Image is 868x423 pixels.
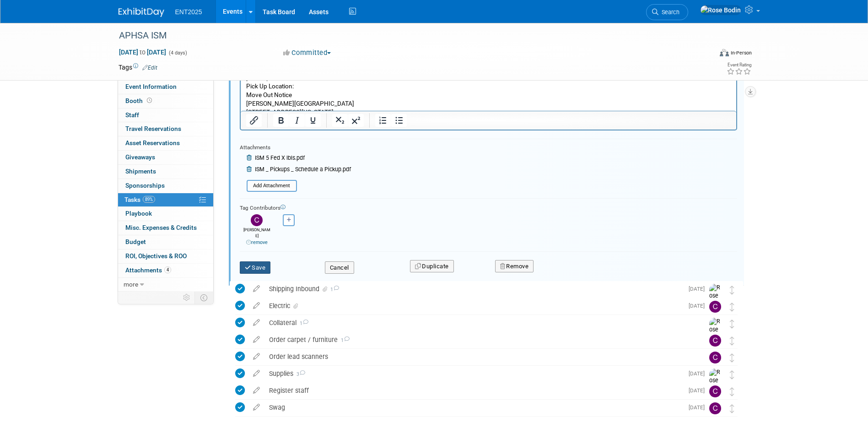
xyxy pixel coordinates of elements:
[264,400,683,415] div: Swag
[119,8,164,17] img: ExhibitDay
[125,168,156,175] span: Shipments
[125,252,187,260] span: ROI, Objectives & ROO
[240,202,737,212] div: Tag Contributors
[119,63,157,72] td: Tags
[125,182,165,189] span: Sponsorships
[730,353,734,362] i: Move task
[332,114,348,127] button: Subscript
[658,48,752,61] div: Event Format
[138,49,147,56] span: to
[720,49,729,56] img: Format-Inperson.png
[118,264,213,277] a: Attachments4
[248,302,264,310] a: edit
[348,114,364,127] button: Superscript
[118,193,213,207] a: Tasks89%
[264,332,691,347] div: Order carpet / furniture
[264,383,683,398] div: Register staff
[248,319,264,327] a: edit
[118,136,213,150] a: Asset Reservations
[118,221,213,235] a: Misc. Expenses & Credits
[325,261,354,274] button: Cancel
[118,278,213,292] a: more
[242,226,272,246] div: [PERSON_NAME]
[264,298,683,314] div: Electric
[689,303,709,309] span: [DATE]
[293,371,305,377] span: 3
[142,65,157,71] a: Edit
[116,27,698,44] div: APHSA ISM
[125,210,152,217] span: Playbook
[280,48,334,58] button: Committed
[248,386,264,395] a: edit
[248,352,264,361] a: edit
[246,239,268,245] a: remove
[264,281,683,297] div: Shipping Inbound
[179,292,195,304] td: Personalize Event Tab Strip
[264,366,683,381] div: Supplies
[297,320,308,326] span: 1
[689,370,709,377] span: [DATE]
[289,114,305,127] button: Italic
[118,108,213,122] a: Staff
[118,80,213,94] a: Event Information
[689,286,709,292] span: [DATE]
[246,114,262,127] button: Insert/edit link
[700,5,741,15] img: Rose Bodin
[273,114,289,127] button: Bold
[125,224,197,231] span: Misc. Expenses & Credits
[251,214,263,226] img: Colleen Mueller
[248,336,264,344] a: edit
[125,266,171,274] span: Attachments
[730,387,734,396] i: Move task
[164,266,171,273] span: 4
[255,155,305,161] span: ISM 5 Fed X lbls.pdf
[118,151,213,164] a: Giveaways
[730,49,752,56] div: In-Person
[125,139,180,146] span: Asset Reservations
[125,153,155,161] span: Giveaways
[118,235,213,249] a: Budget
[730,303,734,311] i: Move task
[118,122,213,136] a: Travel Reservations
[125,111,139,119] span: Staff
[145,97,154,104] span: Booth not reserved yet
[125,97,154,104] span: Booth
[709,335,721,347] img: Colleen Mueller
[646,4,688,20] a: Search
[264,349,691,364] div: Order lead scanners
[168,50,187,56] span: (4 days)
[391,114,407,127] button: Bullet list
[709,284,723,316] img: Rose Bodin
[248,369,264,378] a: edit
[495,260,534,273] button: Remove
[709,385,721,397] img: Colleen Mueller
[727,63,751,67] div: Event Rating
[118,94,213,108] a: Booth
[125,238,146,245] span: Budget
[689,387,709,394] span: [DATE]
[118,249,213,263] a: ROI, Objectives & ROO
[264,315,691,331] div: Collateral
[240,261,271,274] button: Save
[118,165,213,179] a: Shipments
[709,369,723,401] img: Rose Bodin
[125,83,177,90] span: Event Information
[709,352,721,363] img: Colleen Mueller
[175,8,202,16] span: ENT2025
[709,402,721,414] img: Colleen Mueller
[338,337,350,343] span: 1
[143,196,155,203] span: 89%
[125,125,181,132] span: Travel Reservations
[410,260,454,273] button: Duplicate
[730,320,734,328] i: Move task
[240,144,351,152] div: Attachments
[730,370,734,379] i: Move task
[124,196,155,203] span: Tasks
[124,281,138,288] span: more
[658,9,679,16] span: Search
[5,1,491,246] p: Exhibitor Move Out Schedule: [DATE] • 10:30AM to 6:00PM Outbound Paperwork Requirements: To ship ...
[248,285,264,293] a: edit
[730,286,734,294] i: Move task
[248,403,264,412] a: edit
[375,114,391,127] button: Numbered list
